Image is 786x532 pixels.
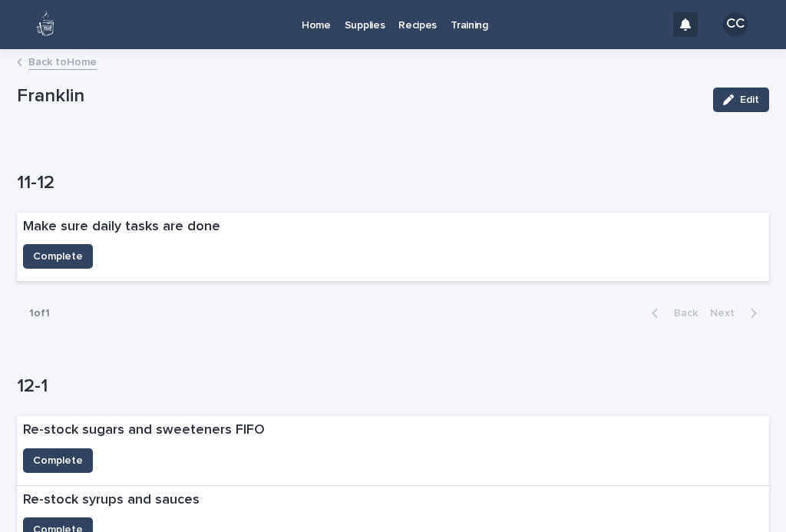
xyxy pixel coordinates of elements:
div: CC [723,12,748,37]
img: 80hjoBaRqlyywVK24fQd [31,9,61,40]
button: Back [639,306,704,320]
p: Re-stock syrups and sauces [23,492,200,509]
button: Edit [713,88,769,112]
span: Complete [33,249,83,264]
a: Back toHome [28,52,97,70]
a: Make sure daily tasks are doneComplete [17,213,769,283]
a: Re-stock sugars and sweeteners FIFOComplete [17,416,769,486]
p: 1 of 1 [17,295,62,332]
p: Re-stock sugars and sweeteners FIFO [23,422,265,439]
span: Complete [33,453,83,468]
span: Next [710,308,744,319]
p: Franklin [17,85,701,107]
button: Complete [23,244,93,269]
button: Complete [23,448,93,473]
p: Make sure daily tasks are done [23,219,220,236]
h1: 12-1 [17,375,769,398]
span: Edit [740,94,759,105]
button: Next [704,306,769,320]
h1: 11-12 [17,172,769,194]
span: Back [665,308,698,319]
